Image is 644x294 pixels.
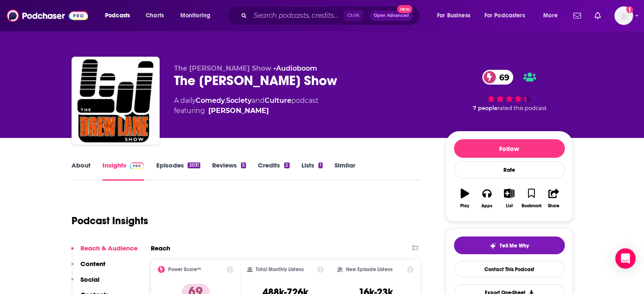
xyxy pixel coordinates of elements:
a: Charts [140,9,169,22]
button: Open AdvancedNew [370,11,413,21]
svg: Add a profile image [626,6,633,13]
span: Tell Me Why [500,242,529,249]
a: InsightsPodchaser Pro [102,161,144,181]
button: open menu [479,9,537,22]
button: open menu [537,9,568,22]
span: Charts [146,10,164,22]
a: Contact This Podcast [454,261,565,278]
button: Bookmark [520,183,542,214]
img: The Drew Lane Show [73,58,158,143]
p: Reach & Audience [80,244,138,252]
span: , [225,96,226,104]
a: 69 [482,70,514,85]
div: Play [460,203,469,209]
h2: New Episode Listens [346,267,392,272]
span: For Podcasters [484,10,525,22]
div: Open Intercom Messenger [615,248,636,269]
div: 2031 [188,162,200,168]
img: tell me why sparkle [489,242,496,249]
button: Apps [476,183,498,214]
button: Play [454,183,476,214]
button: open menu [99,9,141,22]
a: Lists1 [301,161,323,181]
div: Share [548,203,559,209]
span: New [397,5,412,13]
div: Bookmark [521,203,541,209]
a: Audioboom [276,64,317,72]
button: Show profile menu [614,6,633,25]
h1: Podcast Insights [72,214,148,227]
span: Open Advanced [374,14,409,18]
span: Logged in as NickG [614,6,633,25]
button: Share [542,183,564,214]
h2: Reach [151,244,170,252]
p: Social [80,275,100,283]
h2: Power Score™ [168,267,201,272]
span: rated this podcast [498,105,547,111]
button: Reach & Audience [71,244,138,260]
button: Follow [454,139,565,158]
a: Show notifications dropdown [570,8,584,23]
a: Similar [334,161,355,181]
div: 1 [318,162,323,168]
span: The [PERSON_NAME] Show [174,64,271,72]
img: Podchaser Pro [130,162,144,169]
button: Content [71,260,105,275]
img: Podchaser - Follow, Share and Rate Podcasts [7,8,88,24]
button: List [498,183,520,214]
a: Reviews5 [212,161,246,181]
div: 2 [284,162,289,168]
a: Drew Lane [208,106,269,116]
span: Podcasts [105,10,130,22]
div: 5 [241,162,246,168]
button: Social [71,275,100,291]
span: Monitoring [180,10,210,22]
a: Culture [265,96,291,104]
button: tell me why sparkleTell Me Why [454,236,565,254]
span: 7 people [473,105,498,111]
span: Ctrl K [343,10,363,21]
h2: Total Monthly Listens [256,267,304,272]
div: Search podcasts, credits, & more... [235,6,428,25]
span: • [274,64,317,72]
p: Content [80,260,105,268]
a: About [72,161,91,181]
div: A daily podcast [174,96,318,116]
a: Comedy [196,96,225,104]
div: Rate [454,161,565,179]
a: Society [226,96,252,104]
button: open menu [431,9,481,22]
span: For Business [437,10,470,22]
span: featuring [174,106,318,116]
div: Apps [481,203,492,209]
input: Search podcasts, credits, & more... [250,9,343,22]
button: open menu [174,9,221,22]
span: 69 [491,70,514,85]
span: and [252,96,265,104]
span: More [543,10,558,22]
a: Show notifications dropdown [591,8,604,23]
img: User Profile [614,6,633,25]
div: List [506,203,513,209]
a: Credits2 [258,161,289,181]
a: Episodes2031 [156,161,200,181]
div: 69 7 peoplerated this podcast [446,64,573,117]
